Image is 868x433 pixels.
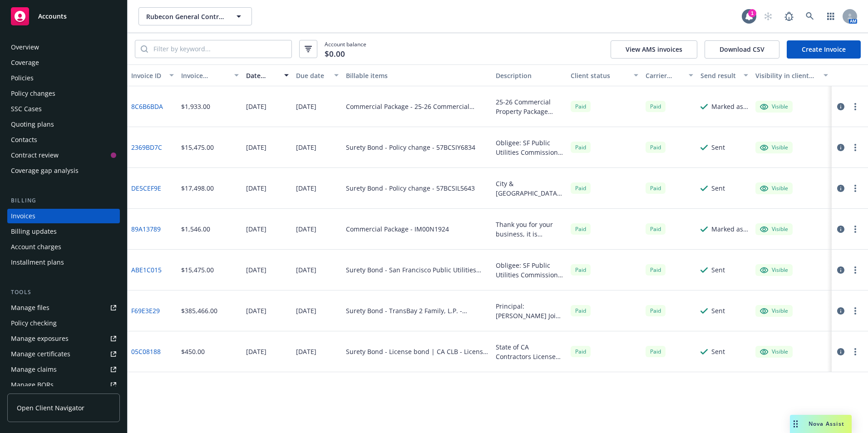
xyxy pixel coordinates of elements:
[11,117,54,132] div: Quoting plans
[11,240,61,254] div: Account charges
[571,182,591,194] span: Paid
[181,71,229,80] div: Invoice amount
[296,265,316,275] div: [DATE]
[790,415,852,433] button: Nova Assist
[342,64,492,86] button: Billable items
[7,378,120,392] a: Manage BORs
[752,64,832,86] button: Visibility in client dash
[7,71,120,85] a: Policies
[760,143,788,152] div: Visible
[711,224,748,234] div: Marked as sent
[697,64,752,86] button: Send result
[346,183,475,193] div: Surety Bond - Policy change - 57BCSIL5643
[496,261,563,280] div: Obligee: SF Public Utilities Commission Principal: Rubecon General Contracting, Inc. Bond Amount:...
[571,71,628,80] div: Client status
[7,86,120,101] a: Policy changes
[496,220,563,239] div: Thank you for your business, it is appreciated! Payment is due upon receipt.
[11,347,70,361] div: Manage certificates
[11,163,79,178] div: Coverage gap analysis
[181,102,210,111] div: $1,933.00
[809,420,844,428] span: Nova Assist
[181,265,214,275] div: $15,475.00
[7,362,120,377] a: Manage claims
[7,224,120,239] a: Billing updates
[760,307,788,315] div: Visible
[760,266,788,274] div: Visible
[571,101,591,112] span: Paid
[7,347,120,361] a: Manage certificates
[296,143,316,152] div: [DATE]
[760,184,788,192] div: Visible
[496,71,563,80] div: Description
[571,223,591,235] div: Paid
[646,71,683,80] div: Carrier status
[780,7,798,25] a: Report a Bug
[181,183,214,193] div: $17,498.00
[181,224,210,234] div: $1,546.00
[7,163,120,178] a: Coverage gap analysis
[571,142,591,153] span: Paid
[760,225,788,233] div: Visible
[141,45,148,53] svg: Search
[292,64,342,86] button: Due date
[760,348,788,356] div: Visible
[181,347,205,356] div: $450.00
[646,223,666,235] div: Paid
[7,300,120,315] a: Manage files
[246,224,266,234] div: [DATE]
[11,209,35,223] div: Invoices
[131,183,161,193] a: DE5CEF9E
[646,305,666,316] div: Paid
[346,265,488,275] div: Surety Bond - San Francisco Public Utilities Commission - 57BCSIY6834
[138,7,252,25] button: Rubecon General Contracting, Inc. dba: Rubecon Builders Inc.
[755,71,818,80] div: Visibility in client dash
[131,306,160,315] a: F69E3E29
[181,143,214,152] div: $15,475.00
[7,209,120,223] a: Invoices
[325,40,366,57] span: Account balance
[496,301,563,320] div: Principal: [PERSON_NAME] Joint Venture Obligee: TransBay 2 Family, [PERSON_NAME] Amount: $148,823...
[346,71,488,80] div: Billable items
[296,224,316,234] div: [DATE]
[7,148,120,162] a: Contract review
[11,362,57,377] div: Manage claims
[700,71,738,80] div: Send result
[7,331,120,346] a: Manage exposures
[131,265,162,275] a: ABE1C015
[496,342,563,361] div: State of CA Contractors License Bond Bond Amount: $25,000. Renewal Premium
[711,183,725,193] div: Sent
[7,40,120,54] a: Overview
[822,7,840,25] a: Switch app
[131,347,161,356] a: 05C08188
[7,240,120,254] a: Account charges
[571,305,591,316] div: Paid
[246,71,279,80] div: Date issued
[801,7,819,25] a: Search
[760,103,788,111] div: Visible
[7,102,120,116] a: SSC Cases
[646,142,666,153] div: Paid
[178,64,242,86] button: Invoice amount
[646,101,666,112] span: Paid
[181,306,217,315] div: $385,466.00
[325,48,345,60] span: $0.00
[7,133,120,147] a: Contacts
[146,12,225,21] span: Rubecon General Contracting, Inc. dba: Rubecon Builders Inc.
[711,265,725,275] div: Sent
[128,64,178,86] button: Invoice ID
[296,71,329,80] div: Due date
[646,346,666,357] div: Paid
[7,288,120,297] div: Tools
[646,182,666,194] div: Paid
[296,306,316,315] div: [DATE]
[296,102,316,111] div: [DATE]
[131,71,164,80] div: Invoice ID
[705,40,779,59] button: Download CSV
[11,316,57,330] div: Policy checking
[11,224,57,239] div: Billing updates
